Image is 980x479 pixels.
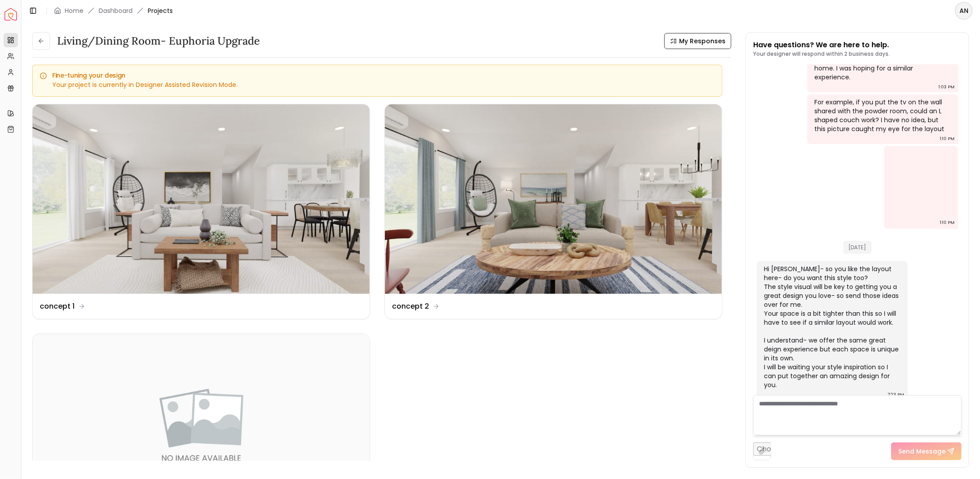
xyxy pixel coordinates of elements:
div: 1:10 PM [940,134,955,143]
img: concept 1 [33,104,370,294]
span: [DATE] [843,241,872,254]
div: Your project is currently in Designer Assisted Revision Mode. [40,80,715,89]
a: concept 2concept 2 [384,104,722,319]
a: Spacejoy [4,8,17,21]
a: Dashboard [99,6,133,15]
a: Home [65,6,83,15]
div: For example, if you put the tv on the wall shared with the powder room, could an L shaped couch w... [814,98,949,133]
dd: concept 1 [40,301,75,312]
span: AN [956,3,972,19]
nav: breadcrumb [54,6,173,15]
button: My Responses [664,33,731,49]
h5: Fine-tuning your design [40,72,715,78]
p: Have questions? We are here to help. [753,40,890,50]
dd: concept 2 [392,301,429,312]
span: Projects [148,6,173,15]
span: My Responses [679,37,726,45]
button: AN [955,2,973,20]
div: 1:10 PM [940,218,955,227]
img: Spacejoy Logo [4,8,17,21]
img: Chat Image [888,149,955,216]
h3: Living/Dining Room- Euphoria Upgrade [57,34,260,48]
div: Hi [PERSON_NAME]- so you like the layout here- do you want this style too? The style visual will ... [764,264,899,389]
div: 1:03 PM [938,83,955,91]
a: concept 1concept 1 [32,104,370,319]
img: concept 2 [385,104,722,294]
div: 7:23 PM [888,390,904,399]
p: Your designer will respond within 2 business days. [753,50,890,58]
